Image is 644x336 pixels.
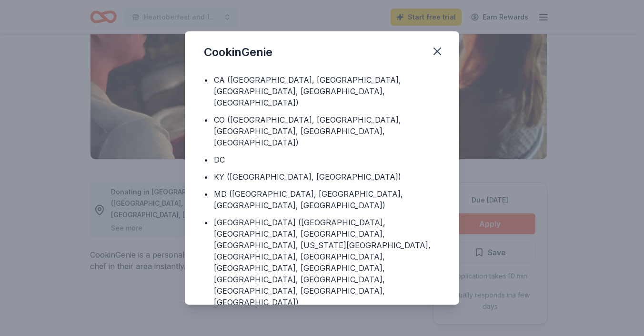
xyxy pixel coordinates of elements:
[204,217,208,228] div: •
[214,217,440,308] div: [GEOGRAPHIC_DATA] ([GEOGRAPHIC_DATA], [GEOGRAPHIC_DATA], [GEOGRAPHIC_DATA], [GEOGRAPHIC_DATA], [U...
[204,74,208,86] div: •
[214,74,440,108] div: CA ([GEOGRAPHIC_DATA], [GEOGRAPHIC_DATA], [GEOGRAPHIC_DATA], [GEOGRAPHIC_DATA], [GEOGRAPHIC_DATA])
[204,171,208,182] div: •
[214,114,440,148] div: CO ([GEOGRAPHIC_DATA], [GEOGRAPHIC_DATA], [GEOGRAPHIC_DATA], [GEOGRAPHIC_DATA], [GEOGRAPHIC_DATA])
[204,188,208,200] div: •
[214,171,401,182] div: KY ([GEOGRAPHIC_DATA], [GEOGRAPHIC_DATA])
[214,188,440,211] div: MD ([GEOGRAPHIC_DATA], [GEOGRAPHIC_DATA], [GEOGRAPHIC_DATA], [GEOGRAPHIC_DATA])
[214,154,225,165] div: DC
[204,114,208,125] div: •
[204,45,272,60] div: CookinGenie
[204,154,208,165] div: •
